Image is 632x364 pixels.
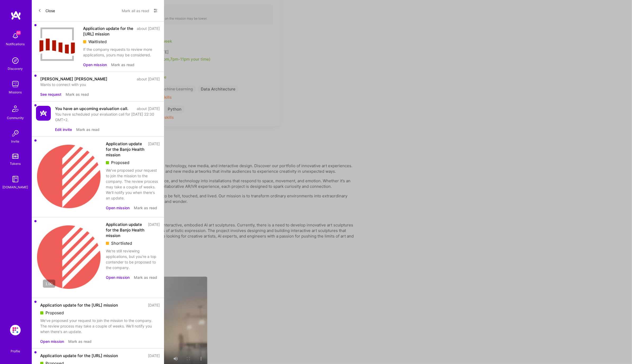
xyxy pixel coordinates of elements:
[12,154,19,159] img: tokens
[106,205,130,211] button: Open mission
[106,248,160,270] div: We're still reviewing applications, but you're a top contender to be proposed to the company.
[137,26,160,37] div: about [DATE]
[111,62,134,67] button: Mark as read
[83,39,160,44] div: Waitlisted
[36,222,102,294] img: Company Logo
[9,325,22,335] a: Evinced: AI-Agents Accessibility Solution
[9,102,22,115] img: Community
[137,106,160,111] div: about [DATE]
[68,339,92,344] button: Mark as read
[40,353,118,358] div: Application update for the [URL] mission
[40,76,107,82] div: [PERSON_NAME] [PERSON_NAME]
[36,106,51,121] img: Company Logo
[134,275,157,280] button: Mark as read
[8,66,23,71] div: Discovery
[106,141,145,158] div: Application update for the Banjo Health mission
[10,55,21,66] img: discovery
[106,275,130,280] button: Open mission
[55,127,72,132] button: Edit invite
[10,161,21,166] div: Tokens
[134,205,157,211] button: Mark as read
[106,167,160,201] div: We've proposed your request to join the mission to the company. The review process may take a cou...
[16,31,21,35] span: 66
[83,26,134,37] div: Application update for the [URL] mission
[148,141,160,158] div: [DATE]
[40,92,61,97] button: See request
[11,11,21,20] img: logo
[38,6,55,15] button: Close
[9,343,22,353] a: Profile
[106,160,160,165] div: Proposed
[148,222,160,238] div: [DATE]
[40,318,160,334] div: We've proposed your request to join the mission to the company. The review process may take a cou...
[76,127,99,132] button: Mark as read
[55,111,160,122] div: You have scheduled your evaluation call for [DATE] 22:30 GMT+2.
[106,240,160,246] div: Shortlisted
[83,47,160,58] div: If the company requests to review more applications, yours may be considered.
[83,62,107,67] button: Open mission
[7,115,24,121] div: Community
[10,79,21,89] img: teamwork
[6,41,25,47] div: Notifications
[137,76,160,82] div: about [DATE]
[36,26,79,63] img: Company Logo
[3,184,28,190] div: [DOMAIN_NAME]
[10,128,21,139] img: Invite
[106,222,145,238] div: Application update for the Banjo Health mission
[40,339,64,344] button: Open mission
[122,6,149,15] button: Mark all as read
[40,82,160,87] div: Wants to connect with you
[40,302,118,308] div: Application update for the [URL] mission
[9,89,22,95] div: Missions
[148,302,160,308] div: [DATE]
[55,106,128,111] div: You have an upcoming evaluation call.
[11,348,20,353] div: Profile
[40,310,160,316] div: Proposed
[10,31,21,41] img: bell
[148,353,160,358] div: [DATE]
[10,174,21,184] img: guide book
[11,139,20,144] div: Invite
[66,92,89,97] button: Mark as read
[10,325,21,335] img: Evinced: AI-Agents Accessibility Solution
[36,141,102,213] img: Company Logo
